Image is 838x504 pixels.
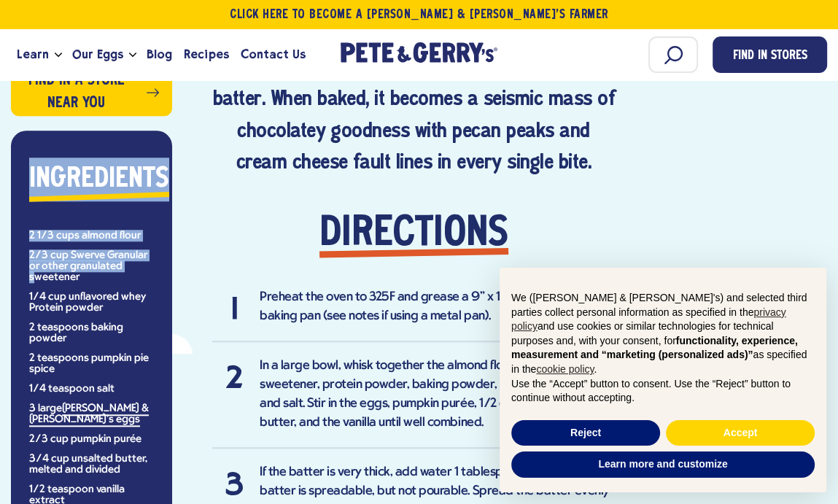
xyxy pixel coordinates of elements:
p: Use the “Accept” button to consent. Use the “Reject” button to continue without accepting. [511,377,815,406]
a: Find in a store near you [11,65,172,116]
a: Learn [11,35,55,74]
button: Open the dropdown menu for Learn [55,53,62,58]
button: Reject [511,420,660,446]
li: 1/4 cup unflavored whey Protein powder [29,292,154,314]
li: 3 large [29,403,154,425]
a: Recipes [178,35,234,74]
li: 2/3 cup Swerve Granular or other granulated sweetener [29,250,154,283]
a: Our Eggs [66,35,129,74]
a: Contact Us [235,35,311,74]
li: 2 teaspoons baking powder [29,322,154,344]
button: Learn more and customize [511,451,815,478]
li: 2/3 cup pumpkin purée [29,434,154,445]
li: 3/4 cup unsalted butter, melted and divided [29,454,154,476]
a: [PERSON_NAME] & [PERSON_NAME]'s eggs [29,403,149,427]
button: Open the dropdown menu for Our Eggs [129,53,136,58]
strong: Ingredients [29,166,169,193]
a: cookie policy [536,363,594,375]
span: Find in a store near you [23,69,129,115]
p: We ([PERSON_NAME] & [PERSON_NAME]'s) and selected third parties collect personal information as s... [511,291,815,377]
span: Learn [17,45,49,63]
strong: Directions [319,212,508,256]
li: Preheat the oven to 325F and grease a 9” x 13” glass or ceramic baking pan (see notes if using a ... [212,288,615,342]
span: Recipes [184,45,228,63]
span: Contact Us [241,45,306,63]
li: 2 teaspoons pumpkin pie spice [29,353,154,375]
li: 1/4 teaspoon salt [29,384,154,395]
span: Find in Stores [733,47,807,66]
li: In a large bowl, whisk together the almond flour, granular sweetener, protein powder, baking powd... [212,357,615,449]
div: Notice [488,256,838,504]
li: 2 1/3 cups almond flour [29,230,154,241]
button: Accept [666,420,815,446]
a: Find in Stores [713,36,827,73]
span: Our Eggs [72,45,123,63]
a: Blog [141,35,178,74]
input: Search [648,36,698,73]
span: Blog [147,45,172,63]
